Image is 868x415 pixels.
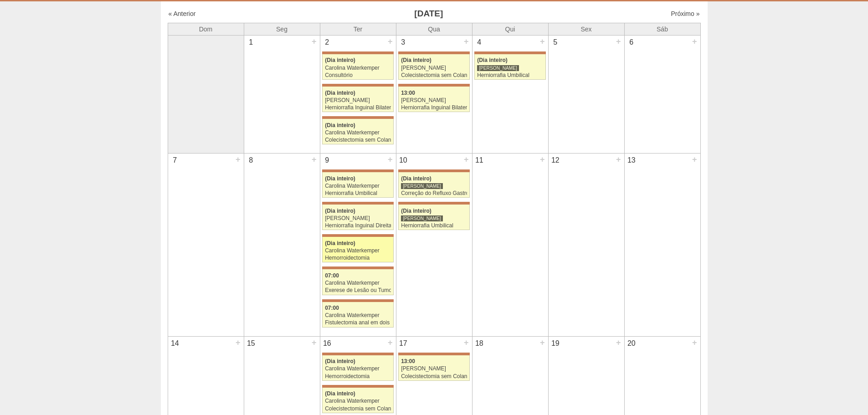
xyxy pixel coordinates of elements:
div: Key: Maria Braido [398,51,469,54]
a: (Dia inteiro) Carolina Waterkemper Colecistectomia sem Colangiografia VL [322,388,393,413]
div: 7 [168,154,182,167]
div: + [615,36,622,47]
a: 13:00 [PERSON_NAME] Colecistectomia sem Colangiografia VL [398,355,469,381]
div: 16 [320,337,334,350]
div: Carolina Waterkemper [325,248,391,254]
div: Colecistectomia sem Colangiografia VL [401,374,467,379]
div: Herniorrafia Inguinal Bilateral [325,105,391,111]
div: + [539,36,546,47]
a: (Dia inteiro) [PERSON_NAME] Herniorrafia Umbilical [474,54,545,80]
div: + [691,154,699,165]
th: Sáb [624,23,700,35]
div: Herniorrafia Umbilical [401,223,467,229]
div: + [615,337,622,348]
div: 17 [396,337,411,350]
div: + [386,337,394,348]
a: (Dia inteiro) [PERSON_NAME] Herniorrafia Inguinal Bilateral [322,87,393,112]
div: 11 [473,154,487,167]
div: Herniorrafia Inguinal Bilateral [401,105,467,111]
div: + [386,36,394,47]
div: + [691,337,699,348]
div: [PERSON_NAME] [401,65,467,71]
a: 07:00 Carolina Waterkemper Exerese de Lesão ou Tumor de Pele [322,269,393,295]
div: Key: Maria Braido [322,299,393,302]
th: Seg [244,23,320,35]
div: 20 [625,337,639,350]
a: Próximo » [671,10,699,17]
div: + [234,154,242,165]
div: Carolina Waterkemper [325,130,391,136]
span: (Dia inteiro) [325,390,355,397]
h3: [DATE] [296,7,561,20]
span: (Dia inteiro) [401,208,431,214]
div: Key: Maria Braido [398,353,469,355]
a: (Dia inteiro) Carolina Waterkemper Hemorroidectomia [322,237,393,262]
a: (Dia inteiro) Carolina Waterkemper Colecistectomia sem Colangiografia VL [322,119,393,144]
div: + [310,36,318,47]
div: Key: Maria Braido [322,385,393,388]
th: Ter [320,23,396,35]
div: + [386,154,394,165]
div: Herniorrafia Umbilical [477,72,543,78]
div: Colecistectomia sem Colangiografia VL [325,406,391,412]
div: 14 [168,337,182,350]
div: [PERSON_NAME] [477,65,519,72]
div: 18 [473,337,487,350]
div: Carolina Waterkemper [325,183,391,189]
span: (Dia inteiro) [401,57,431,63]
span: (Dia inteiro) [325,57,355,63]
div: Carolina Waterkemper [325,280,391,286]
span: (Dia inteiro) [325,208,355,214]
div: Herniorrafia Umbilical [325,190,391,196]
div: + [615,154,622,165]
div: Key: Maria Braido [474,51,545,54]
div: Carolina Waterkemper [325,366,391,372]
div: Hemorroidectomia [325,374,391,379]
div: 3 [396,36,411,49]
div: Exerese de Lesão ou Tumor de Pele [325,287,391,293]
div: 12 [549,154,563,167]
a: 13:00 [PERSON_NAME] Herniorrafia Inguinal Bilateral [398,87,469,112]
th: Qua [396,23,472,35]
span: (Dia inteiro) [401,175,431,182]
div: 2 [320,36,334,49]
div: Carolina Waterkemper [325,398,391,404]
div: + [234,337,242,348]
div: 9 [320,154,334,167]
div: Hemorroidectomia [325,255,391,261]
span: 13:00 [401,90,415,96]
div: Key: Maria Braido [322,202,393,205]
div: [PERSON_NAME] [401,215,443,222]
div: Key: Maria Braido [398,169,469,172]
div: Herniorrafia Inguinal Direita [325,223,391,229]
div: Carolina Waterkemper [325,65,391,71]
div: 15 [244,337,258,350]
a: (Dia inteiro) Carolina Waterkemper Hemorroidectomia [322,355,393,381]
div: 8 [244,154,258,167]
div: + [539,154,546,165]
div: Correção do Refluxo Gastroesofágico video [401,190,467,196]
span: (Dia inteiro) [325,175,355,182]
div: 10 [396,154,411,167]
div: + [539,337,546,348]
div: 19 [549,337,563,350]
th: Qui [472,23,548,35]
div: + [691,36,699,47]
div: [PERSON_NAME] [401,97,467,103]
div: 13 [625,154,639,167]
a: (Dia inteiro) Carolina Waterkemper Consultório [322,54,393,80]
div: Key: Maria Braido [322,116,393,119]
div: 1 [244,36,258,49]
div: Key: Maria Braido [322,169,393,172]
div: Key: Maria Braido [398,202,469,205]
div: [PERSON_NAME] [401,366,467,372]
div: Key: Maria Braido [322,353,393,355]
div: + [462,154,470,165]
div: + [310,154,318,165]
div: Fistulectomia anal em dois tempos [325,320,391,326]
span: (Dia inteiro) [325,90,355,96]
div: Colecistectomia sem Colangiografia VL [401,72,467,78]
div: Colecistectomia sem Colangiografia VL [325,137,391,143]
div: + [462,337,470,348]
a: (Dia inteiro) [PERSON_NAME] Herniorrafia Umbilical [398,205,469,230]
